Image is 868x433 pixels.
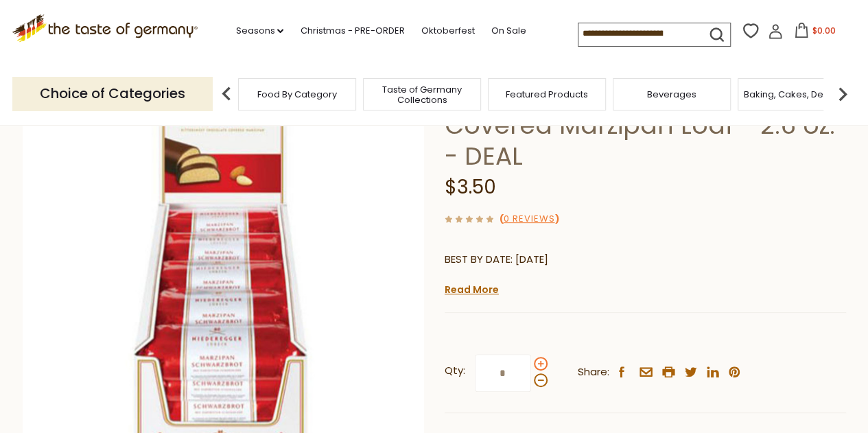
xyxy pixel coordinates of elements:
[445,251,846,268] p: BEST BY DATE: [DATE]
[506,89,588,100] a: Featured Products
[445,283,499,296] a: Read More
[235,23,283,38] a: Seasons
[503,212,554,226] a: 0 Reviews
[300,23,404,38] a: Christmas - PRE-ORDER
[829,80,856,108] img: next arrow
[213,80,240,108] img: previous arrow
[812,25,835,36] span: $0.00
[499,212,559,225] span: ( )
[578,364,609,381] span: Share:
[475,354,531,392] input: Qty:
[445,174,496,200] span: $3.50
[786,23,844,43] button: $0.00
[744,89,850,100] a: Baking, Cakes, Desserts
[647,89,696,100] a: Beverages
[491,23,526,38] a: On Sale
[445,362,465,379] strong: Qty:
[421,23,474,38] a: Oktoberfest
[257,89,337,100] a: Food By Category
[367,84,477,105] a: Taste of Germany Collections
[12,77,213,110] p: Choice of Categories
